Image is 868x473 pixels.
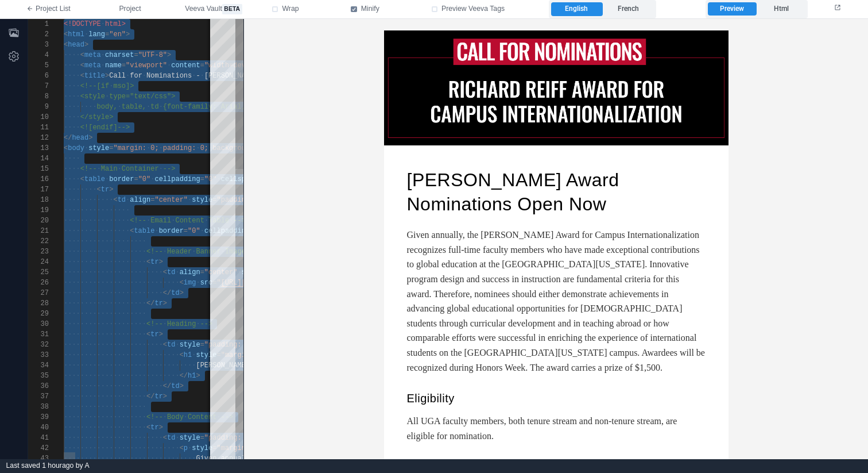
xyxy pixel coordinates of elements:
[146,103,150,111] span: ·
[167,434,175,442] span: td
[97,186,101,194] span: <
[64,372,180,380] span: ····························
[175,434,179,442] span: ·
[171,382,179,390] span: td
[64,30,68,39] span: <
[757,2,805,16] label: Html
[603,2,654,16] label: French
[64,248,146,256] span: ····················
[28,381,49,391] div: 36
[64,155,80,163] span: ····
[28,443,49,453] div: 42
[84,175,105,183] span: table
[28,319,49,329] div: 30
[64,51,80,59] span: ····
[101,165,118,173] span: Main
[184,279,196,287] span: img
[180,268,200,276] span: align
[196,372,200,380] span: >
[64,196,113,204] span: ············
[196,72,200,80] span: -
[64,393,146,401] span: ····················
[64,93,80,101] span: ····
[180,279,184,287] span: <
[64,20,101,28] span: <!DOCTYPE
[167,320,196,328] span: Heading
[188,196,192,204] span: ·
[361,4,379,14] span: Minify
[188,413,216,421] span: Content
[200,279,213,287] span: src
[28,298,49,309] div: 28
[64,165,80,173] span: ····
[163,289,171,297] span: </
[64,362,196,370] span: ································
[64,113,80,121] span: ····
[64,217,130,225] span: ················
[204,72,258,80] span: [PERSON_NAME]
[175,268,179,276] span: ·
[28,174,49,184] div: 16
[64,175,80,183] span: ····
[97,165,101,173] span: ·
[154,227,158,235] span: ·
[28,226,49,236] div: 21
[188,372,196,380] span: h1
[84,41,88,49] span: >
[28,164,49,174] div: 15
[163,341,167,349] span: <
[204,227,250,235] span: cellpadding
[28,205,49,216] div: 19
[119,4,141,14] span: Project
[188,444,192,452] span: ·
[28,236,49,247] div: 22
[105,51,134,59] span: charset
[28,391,49,402] div: 37
[28,143,49,153] div: 13
[84,30,88,39] span: ·
[159,103,163,111] span: ·
[163,248,167,256] span: ·
[159,227,184,235] span: border
[180,341,200,349] span: style
[146,217,150,225] span: ·
[28,257,49,267] div: 24
[159,144,163,152] span: ·
[84,51,101,59] span: meta
[150,330,158,339] span: tr
[171,217,175,225] span: ·
[184,227,188,235] span: =
[150,144,158,152] span: 0;
[109,30,126,39] span: "en"
[142,72,146,80] span: ·
[28,19,49,29] div: 1
[109,144,113,152] span: =
[64,227,130,235] span: ················
[196,320,200,328] span: ·
[28,91,49,102] div: 8
[185,4,242,14] span: Veeva Vault
[222,4,242,14] span: beta
[28,288,49,298] div: 27
[204,434,242,442] span: "padding:
[118,103,122,111] span: ·
[64,330,146,339] span: ····················
[118,165,122,173] span: ·
[167,268,175,276] span: td
[105,30,109,39] span: =
[130,227,134,235] span: <
[184,351,192,359] span: h1
[28,402,49,412] div: 38
[64,61,80,70] span: ····
[167,413,184,421] span: Body
[64,124,80,132] span: ····
[200,227,204,235] span: ·
[64,382,163,390] span: ························
[28,422,49,433] div: 40
[130,196,150,204] span: align
[163,382,171,390] span: </
[150,175,154,183] span: ·
[64,289,163,297] span: ························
